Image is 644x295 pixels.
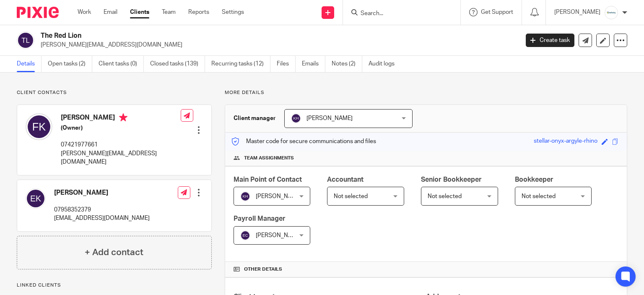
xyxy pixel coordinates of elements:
input: Search [360,10,435,18]
div: stellar-onyx-argyle-rhino [534,137,597,146]
span: Not selected [522,193,556,199]
a: Open tasks (2) [48,56,92,72]
a: Team [162,8,176,16]
h2: The Red Lion [41,31,419,40]
p: [PERSON_NAME][EMAIL_ADDRESS][DOMAIN_NAME] [41,41,513,49]
p: Client contacts [17,89,212,96]
span: Payroll Manager [234,215,286,222]
span: Bookkeeper [515,176,553,183]
span: Get Support [481,9,513,15]
h4: [PERSON_NAME] [54,188,150,197]
a: Create task [526,34,574,47]
h4: + Add contact [85,246,143,259]
span: Accountant [327,176,364,183]
p: More details [225,89,627,96]
img: svg%3E [291,113,301,123]
a: Settings [222,8,244,16]
span: [PERSON_NAME] [256,232,302,238]
a: Files [277,56,296,72]
span: [PERSON_NAME] [306,115,353,121]
p: [EMAIL_ADDRESS][DOMAIN_NAME] [54,214,150,222]
a: Details [17,56,42,72]
a: Audit logs [369,56,401,72]
img: Pixie [17,7,59,18]
a: Reports [188,8,209,16]
a: Closed tasks (139) [150,56,205,72]
a: Notes (2) [332,56,362,72]
span: Main Point of Contact [234,176,302,183]
img: svg%3E [26,113,52,140]
a: Clients [130,8,149,16]
span: Other details [244,266,282,273]
img: svg%3E [17,31,34,49]
a: Email [104,8,117,16]
a: Work [78,8,91,16]
span: Team assignments [244,155,294,162]
a: Client tasks (0) [99,56,144,72]
p: [PERSON_NAME][EMAIL_ADDRESS][DOMAIN_NAME] [61,149,181,167]
p: 07421977661 [61,141,181,149]
a: Emails [302,56,325,72]
img: svg%3E [26,188,46,209]
p: Linked clients [17,282,212,289]
i: Primary [119,113,127,122]
p: 07958352379 [54,206,150,214]
span: Not selected [428,193,462,199]
p: Master code for secure communications and files [231,137,376,146]
h3: Client manager [234,114,276,123]
img: Infinity%20Logo%20with%20Whitespace%20.png [605,6,618,19]
a: Recurring tasks (12) [211,56,270,72]
h4: [PERSON_NAME] [61,113,181,124]
span: [PERSON_NAME] [256,193,302,199]
span: Not selected [334,193,368,199]
p: [PERSON_NAME] [554,8,600,16]
span: Senior Bookkeeper [421,176,482,183]
h5: (Owner) [61,124,181,132]
img: svg%3E [240,230,250,240]
img: svg%3E [240,191,250,201]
